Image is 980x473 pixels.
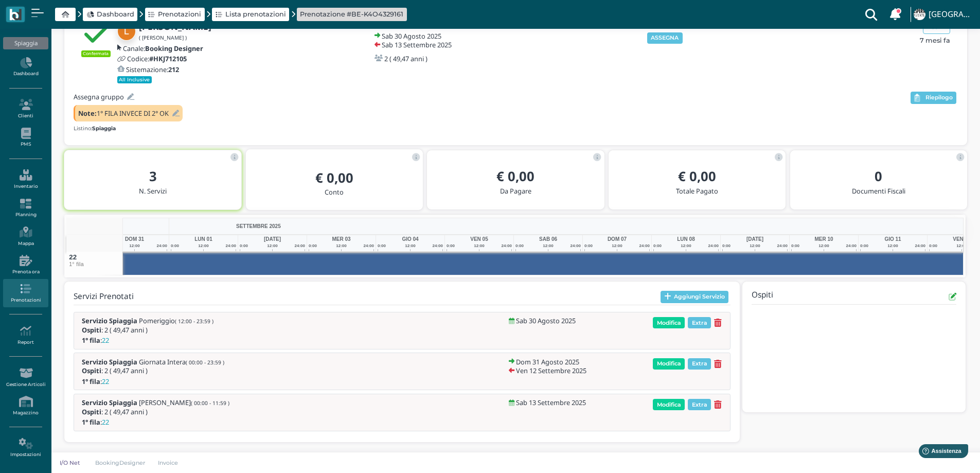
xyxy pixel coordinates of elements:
[912,2,974,27] a: ... [GEOGRAPHIC_DATA]
[82,326,213,334] h5: : 2 ( 49,47 anni )
[102,378,109,385] span: 22
[82,325,101,335] b: Ospiti
[382,32,441,40] h5: Sab 30 Agosto 2025
[82,408,229,415] h5: : 2 ( 49,47 anni )
[82,336,100,345] b: 1° fila
[123,45,203,52] h5: Canale:
[752,291,773,303] h4: Ospiti
[74,292,134,301] h4: Servizi Prenotati
[435,187,596,195] h5: Da Pagare
[3,194,48,222] a: Planning
[82,337,210,344] h5: :
[678,167,716,185] b: € 0,00
[139,358,224,365] span: Giornata Intera
[3,222,48,251] a: Mappa
[86,9,134,19] a: Dashboard
[661,291,729,303] button: Aggiungi Servizio
[911,92,956,104] button: Riepilogo
[875,167,882,185] b: 0
[152,459,185,467] a: Invoice
[315,169,353,187] b: € 0,00
[117,55,187,62] a: Codice:#HKJ712105
[191,399,229,407] small: ( 00:00 - 11:59 )
[82,357,137,366] b: Servizio Spiaggia
[3,124,48,152] a: PMS
[175,318,213,325] small: ( 12:00 - 23:59 )
[168,65,179,74] b: 212
[617,187,777,195] h5: Totale Pagato
[145,44,203,53] b: Booking Designer
[496,167,534,185] b: € 0,00
[148,9,201,19] a: Prenotazioni
[139,34,187,41] small: ( [PERSON_NAME] )
[3,37,48,49] div: Spiaggia
[647,22,755,29] h5: Unità:
[30,8,68,16] span: Assistenza
[149,167,157,185] b: 3
[516,399,586,406] h5: Sab 13 Settembre 2025
[97,9,134,19] span: Dashboard
[78,110,169,117] h5: 1° FILA INVECE DI 2° OK
[300,9,403,19] a: Prenotazione #BE-K4O4329161
[375,22,483,29] h5: Area:
[3,434,48,462] a: Impostazioni
[3,392,48,420] a: Magazzino
[117,76,152,83] small: All Inclusive
[82,418,210,426] h5: :
[127,55,187,62] h5: Codice:
[74,125,116,132] small: Listino:
[117,45,203,52] a: Canale:Booking Designer
[3,279,48,307] a: Prenotazioni
[798,187,959,195] h5: Documenti Fiscali
[647,32,683,44] button: ASSEGNA
[3,165,48,194] a: Inventario
[81,50,111,57] small: Confermata
[139,399,229,406] span: [PERSON_NAME]
[920,36,950,45] span: 7 mesi fa
[225,9,286,19] span: Lista prenotazioni
[254,188,415,196] h5: Conto
[58,459,82,467] p: I/O Net
[92,125,116,132] b: Spiaggia
[69,254,77,260] span: 22
[88,459,152,467] a: BookingDesigner
[82,407,101,416] b: Ospiti
[69,261,84,267] small: 1° fila
[3,363,48,392] a: Gestione Articoli
[74,93,124,100] h5: Assegna gruppo
[126,66,179,73] h5: Sistemazione:
[914,9,925,20] img: ...
[3,251,48,279] a: Prenota ora
[653,317,685,328] span: Modifica
[688,317,711,328] span: Extra
[82,417,100,427] b: 1° fila
[82,398,137,407] b: Servizio Spiaggia
[236,222,281,230] span: SETTEMBRE 2025
[82,366,101,375] b: Ospiti
[382,41,452,48] h5: Sab 13 Settembre 2025
[82,377,100,386] b: 1° fila
[688,358,711,370] span: Extra
[82,367,224,374] h5: : 2 ( 49,47 anni )
[149,54,187,63] b: #HKJ712105
[9,9,21,21] img: logo
[216,9,286,19] a: Lista prenotazioni
[653,399,685,410] span: Modifica
[139,317,213,324] span: Pomeriggio
[688,399,711,410] span: Extra
[384,55,427,62] h5: 2 ( 49,47 anni )
[516,317,576,324] h5: Sab 30 Agosto 2025
[102,337,109,344] span: 22
[117,22,136,41] img: Lorenzi Lara
[158,9,201,19] span: Prenotazioni
[3,95,48,123] a: Clienti
[516,367,586,374] h5: Ven 12 Settembre 2025
[73,187,233,195] h5: N. Servizi
[78,109,97,118] b: Note:
[653,358,685,370] span: Modifica
[3,53,48,81] a: Dashboard
[82,316,137,325] b: Servizio Spiaggia
[82,378,210,385] h5: :
[907,441,971,464] iframe: Help widget launcher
